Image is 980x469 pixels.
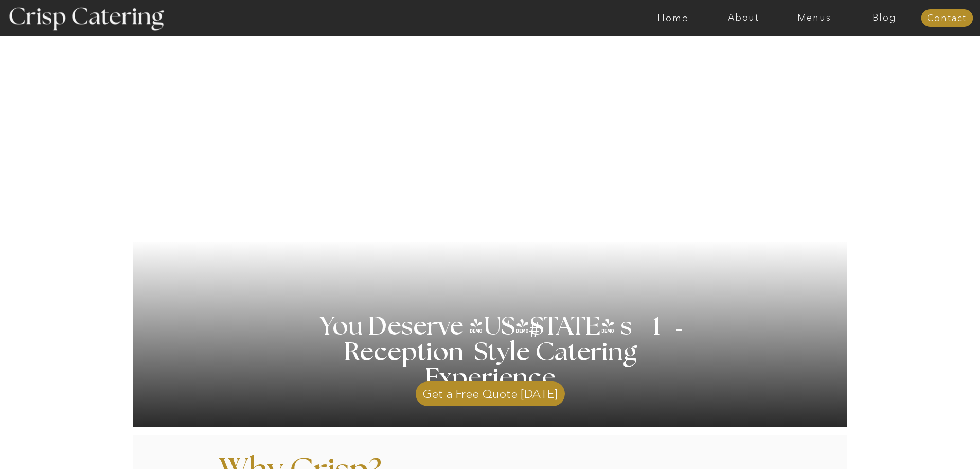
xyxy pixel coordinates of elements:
a: Get a Free Quote [DATE] [416,376,565,406]
a: Blog [849,13,920,23]
a: Menus [779,13,849,23]
a: About [708,13,779,23]
h1: You Deserve [US_STATE] s 1 Reception Style Catering Experience [284,314,697,391]
a: Contact [921,13,973,24]
h3: # [506,320,565,350]
h3: ' [487,315,529,340]
h3: ' [656,302,686,361]
a: Home [638,13,708,23]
